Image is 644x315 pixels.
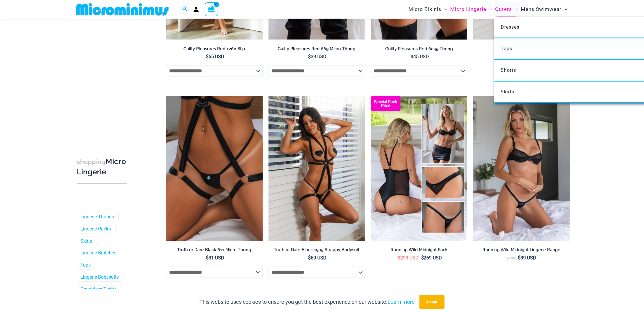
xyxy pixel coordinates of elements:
a: Running Wild Midnight 1052 Top 6512 Bottom 02Running Wild Midnight 1052 Top 6512 Bottom 05Running... [473,96,570,241]
iframe: TrustedSite Certified [77,20,130,138]
a: Micro BikinisMenu ToggleMenu Toggle [407,2,449,17]
h2: Guilty Pleasures Red 1260 Slip [166,46,263,52]
span: From: [507,257,516,261]
a: Running Wild Midnight Lingerie Range [473,247,570,255]
span: $ [421,255,424,261]
a: Guilty Pleasures Red 6045 Thong [371,46,468,54]
span: $ [398,255,400,261]
a: Truth or Dare Black 1905 Bodysuit 611 Micro 07Truth or Dare Black 1905 Bodysuit 611 Micro 05Truth... [269,96,365,241]
a: Truth or Dare Black 611 Micro Thong [166,247,263,255]
span: Dresses [501,24,519,30]
h2: Guilty Pleasures Red 6045 Thong [371,46,468,52]
a: Search icon link [182,6,188,13]
span: Menu Toggle [441,2,447,17]
img: Truth or Dare Black Micro 02 [166,96,263,241]
b: Special Pack Price [371,100,401,108]
img: Truth or Dare Black 1905 Bodysuit 611 Micro 07 [269,96,365,241]
nav: Site Navigation [406,1,570,18]
a: Running Wild Midnight Pack [371,247,468,255]
bdi: 65 USD [206,54,224,59]
span: $ [308,255,311,261]
span: Tops [501,46,512,51]
span: Micro Bikinis [409,2,441,17]
a: Crotchless Tights [80,286,117,292]
span: shopping [77,158,105,165]
a: Tops [80,262,91,268]
a: Learn more [388,299,415,305]
bdi: 293 USD [398,255,419,261]
span: Micro Lingerie [450,2,486,17]
bdi: 39 USD [308,54,327,59]
h2: Guilty Pleasures Red 689 Micro Thong [269,46,365,52]
a: Truth or Dare Black 1905 Strappy Bodysuit [269,247,365,255]
h3: Micro Lingerie [77,156,127,177]
a: Truth or Dare Pack [473,46,570,54]
img: All Styles (1) [371,96,468,241]
span: $ [206,255,209,261]
bdi: 45 USD [411,54,429,59]
a: Micro LingerieMenu ToggleMenu Toggle [449,2,494,17]
span: $ [308,54,311,59]
bdi: 269 USD [421,255,442,261]
h2: Truth or Dare Black 1905 Strappy Bodysuit [269,247,365,253]
a: Guilty Pleasures Red 689 Micro Thong [269,46,365,54]
span: Menu Toggle [562,2,568,17]
a: Mens SwimwearMenu ToggleMenu Toggle [520,2,569,17]
span: Shorts [501,67,516,73]
img: MM SHOP LOGO FLAT [74,3,171,16]
span: Skirts [501,89,514,95]
span: Menu Toggle [512,2,518,17]
a: OutersMenu ToggleMenu Toggle [494,2,520,17]
a: All Styles (1) Running Wild Midnight 1052 Top 6512 Bottom 04Running Wild Midnight 1052 Top 6512 B... [371,96,468,241]
span: $ [411,54,413,59]
span: Outers [495,2,512,17]
span: Menu Toggle [486,2,492,17]
h2: Running Wild Midnight Lingerie Range [473,247,570,253]
bdi: 39 USD [518,255,536,261]
button: Accept [419,295,445,309]
a: Truth or Dare Black Micro 02Truth or Dare Black 1905 Bodysuit 611 Micro 12Truth or Dare Black 190... [166,96,263,241]
a: Guilty Pleasures Red 1260 Slip [166,46,263,54]
a: Skirts [80,238,92,244]
a: Lingerie Thongs [80,214,114,220]
h2: Truth or Dare Black 611 Micro Thong [166,247,263,253]
bdi: 69 USD [308,255,327,261]
a: Lingerie Bodysuits [80,274,119,280]
h2: Running Wild Midnight Pack [371,247,468,253]
span: $ [518,255,521,261]
a: Lingerie Packs [80,226,111,232]
a: Account icon link [193,7,199,12]
h2: Truth or Dare Pack [473,46,570,52]
p: This website uses cookies to ensure you get the best experience on our website. [200,298,415,306]
a: Lingerie Bralettes [80,250,116,256]
bdi: 31 USD [206,255,224,261]
img: Running Wild Midnight 1052 Top 6512 Bottom 02 [473,96,570,241]
span: Mens Swimwear [521,2,562,17]
a: View Shopping Cart, empty [205,2,218,16]
span: $ [206,54,209,59]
